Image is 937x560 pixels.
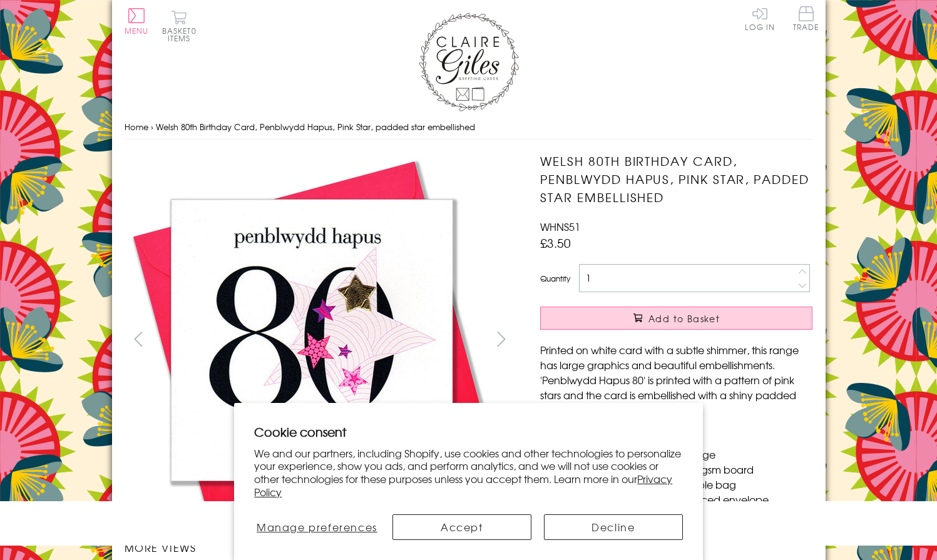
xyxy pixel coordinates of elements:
[392,514,531,540] button: Accept
[540,307,812,330] button: Add to Basket
[745,6,775,31] a: Log In
[540,273,570,284] label: Quantity
[125,540,516,555] h3: More views
[125,25,149,36] span: Menu
[124,152,499,527] img: Welsh 80th Birthday Card, Penblwydd Hapus, Pink Star, padded star embellished
[168,25,197,44] span: 0 items
[515,152,891,527] img: Welsh 80th Birthday Card, Penblwydd Hapus, Pink Star, padded star embellished
[540,219,580,234] span: WHNS51
[793,6,819,31] span: Trade
[254,423,683,440] h2: Cookie consent
[254,471,672,499] a: Privacy Policy
[540,234,571,252] span: £3.50
[125,121,148,133] a: Home
[254,447,683,499] p: We and our partners, including Shopify, use cookies and other technologies to personalize your ex...
[125,8,149,34] button: Menu
[793,6,819,33] a: Trade
[487,325,515,353] button: next
[156,121,475,133] span: Welsh 80th Birthday Card, Penblwydd Hapus, Pink Star, padded star embellished
[648,312,720,325] span: Add to Basket
[419,13,519,111] img: Claire Giles Greetings Cards
[540,152,812,206] h1: Welsh 80th Birthday Card, Penblwydd Hapus, Pink Star, padded star embellished
[125,325,153,353] button: prev
[162,10,197,42] button: Basket0 items
[540,342,812,417] p: Printed on white card with a subtle shimmer, this range has large graphics and beautiful embellis...
[544,514,683,540] button: Decline
[125,115,813,140] nav: breadcrumbs
[257,519,377,534] span: Manage preferences
[151,121,153,133] span: ›
[254,514,379,540] button: Manage preferences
